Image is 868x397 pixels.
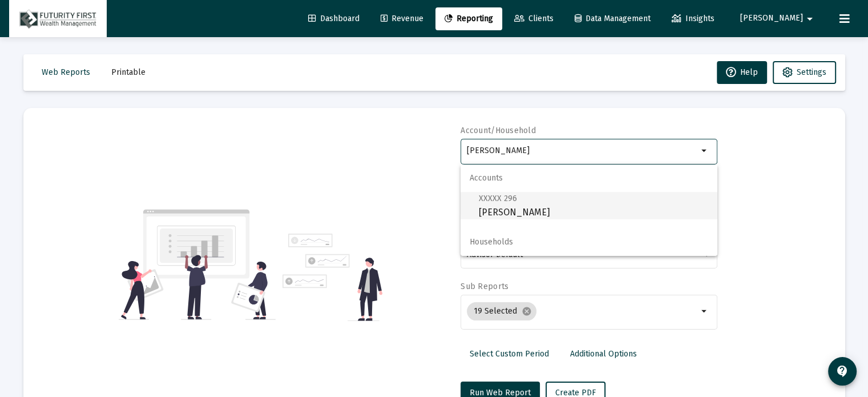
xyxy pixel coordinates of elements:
[740,14,803,23] span: [PERSON_NAME]
[698,144,712,158] mat-icon: arrow_drop_down
[102,61,155,84] button: Printable
[514,14,554,23] span: Clients
[698,304,712,318] mat-icon: arrow_drop_down
[467,300,698,323] mat-chip-list: Selection
[111,67,146,77] span: Printable
[505,7,563,30] a: Clients
[522,306,532,316] mat-icon: cancel
[435,7,502,30] a: Reporting
[445,14,493,23] span: Reporting
[308,14,360,23] span: Dashboard
[18,7,98,30] img: Dashboard
[381,14,423,23] span: Revenue
[575,14,651,23] span: Data Management
[726,67,758,77] span: Help
[461,126,536,135] label: Account/Household
[663,7,724,30] a: Insights
[119,208,276,321] img: reporting
[461,165,717,192] span: Accounts
[479,191,708,219] span: [PERSON_NAME]
[461,282,508,291] label: Sub Reports
[570,349,637,359] span: Additional Options
[479,194,517,203] span: XXXXX 296
[726,7,830,30] button: [PERSON_NAME]
[803,7,817,30] mat-icon: arrow_drop_down
[467,302,536,320] mat-chip: 19 Selected
[835,364,849,378] mat-icon: contact_support
[42,67,90,77] span: Web Reports
[797,67,826,77] span: Settings
[282,234,382,321] img: reporting-alt
[566,7,660,30] a: Data Management
[717,61,767,84] button: Help
[33,61,99,84] button: Web Reports
[470,349,549,359] span: Select Custom Period
[467,146,698,155] input: Search or select an account or household
[461,228,717,256] span: Households
[299,7,369,30] a: Dashboard
[773,61,836,84] button: Settings
[372,7,433,30] a: Revenue
[672,14,714,23] span: Insights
